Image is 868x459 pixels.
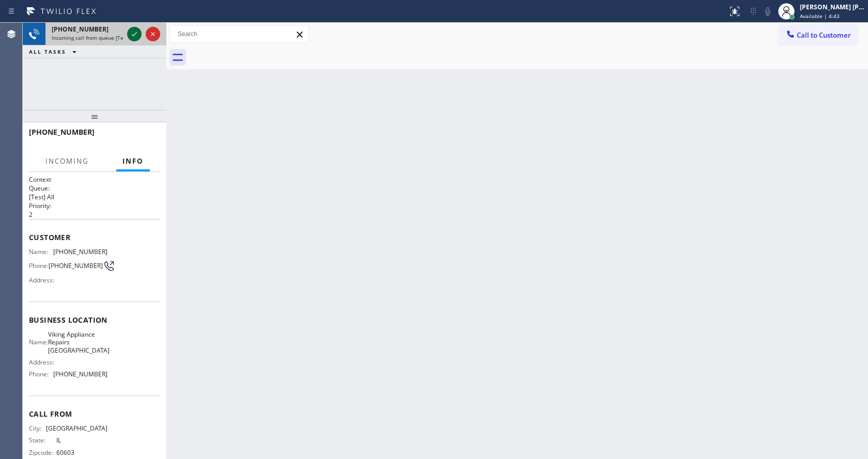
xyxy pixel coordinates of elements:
span: Phone: [29,370,53,378]
span: Call to Customer [797,30,851,40]
span: Name: [29,338,48,346]
button: ALL TASKS [23,45,87,58]
span: Address: [29,358,56,366]
input: Search [170,26,308,42]
div: [PERSON_NAME] [PERSON_NAME] [800,3,865,11]
span: City: [29,424,46,432]
button: Call to Customer [779,25,858,45]
span: Incoming call from queue [Test] All [52,34,137,41]
span: [GEOGRAPHIC_DATA] [46,424,107,432]
button: Incoming [39,151,95,171]
button: Accept [127,27,142,41]
span: State: [29,436,56,444]
span: Phone: [29,262,49,270]
span: [PHONE_NUMBER] [52,25,109,34]
button: Reject [146,27,160,41]
h1: Context [29,175,160,184]
h2: Queue: [29,184,160,193]
span: Zipcode: [29,449,56,456]
span: Incoming [45,156,89,166]
span: Customer [29,232,160,242]
h2: Priority: [29,201,160,210]
span: Call From [29,409,160,419]
span: Name: [29,248,53,256]
button: Mute [761,4,775,19]
button: Info [116,151,150,171]
span: Viking Appliance Repairs [GEOGRAPHIC_DATA] [48,330,110,354]
span: Address: [29,276,56,284]
span: Business location [29,315,160,325]
p: [Test] All [29,193,160,201]
span: Available | 4:43 [800,12,840,20]
span: [PHONE_NUMBER] [53,248,107,256]
span: [PHONE_NUMBER] [49,262,103,270]
span: ALL TASKS [29,48,66,55]
span: Info [122,156,144,166]
p: 2 [29,210,160,219]
span: [PHONE_NUMBER] [29,127,95,137]
span: [PHONE_NUMBER] [53,370,107,378]
span: 60603 [56,449,107,456]
span: IL [56,436,107,444]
